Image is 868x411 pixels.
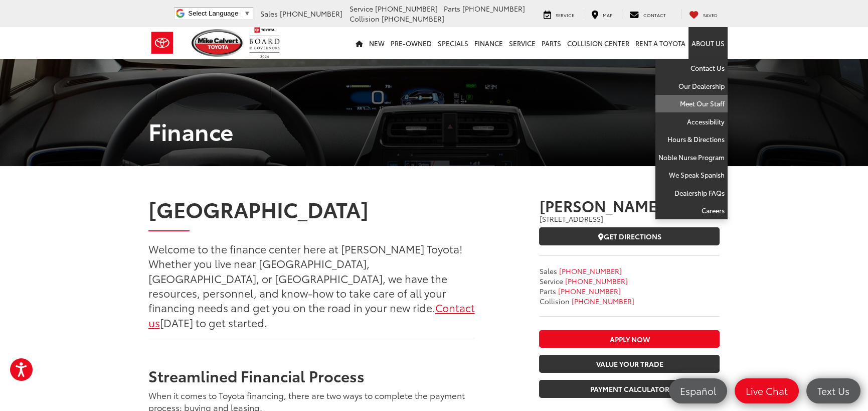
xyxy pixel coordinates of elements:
a: Home [353,27,366,59]
a: Apply Now [539,330,720,348]
a: Rent a Toyota [632,27,688,59]
span: ​ [241,10,241,17]
span: Map [603,12,612,18]
span: Collision [350,14,380,24]
h3: Streamlined Financial Process [148,367,475,384]
span: Parts [444,4,460,14]
span: Select Language [188,10,238,17]
h3: [PERSON_NAME] Toyota [539,197,720,214]
a: Accessibility [655,113,728,131]
span: [PHONE_NUMBER] [462,4,525,14]
span: [PHONE_NUMBER] [382,14,444,24]
a: Map [584,9,620,19]
span: Collision [539,296,569,306]
a: <span class='callNowClass3'>713-561-5088</span> [558,286,620,296]
a: New [366,27,388,59]
a: Parts [539,27,564,59]
img: Mike Calvert Toyota [192,29,245,57]
a: Payment Calculator [539,380,720,398]
span: Sales [260,9,278,19]
span: Sales [539,266,557,276]
a: Text Us [806,378,860,403]
span: [PHONE_NUMBER] [559,266,621,276]
a: Service [506,27,539,59]
span: [PHONE_NUMBER] [571,296,634,306]
a: <span class='callNowClass'>713-597-5313</span> [559,266,621,276]
a: About Us [688,27,728,59]
h3: [GEOGRAPHIC_DATA] [148,197,475,220]
h1: Finance [141,118,728,144]
a: Get Directions [539,227,720,245]
a: Select Language​ [188,10,250,17]
a: Collision Center [564,27,632,59]
a: Our Dealership [655,77,728,95]
span: Text Us [812,384,854,397]
a: Specials [435,27,471,59]
a: Pre-Owned [388,27,435,59]
a: Español [669,378,727,403]
span: [PHONE_NUMBER] [280,9,342,19]
span: [PHONE_NUMBER] [375,4,438,14]
a: <span class='callNowClass2'>346-577-8734</span> [565,276,627,286]
a: Noble Nurse Program [655,149,728,167]
a: Service [536,9,582,19]
a: Dealership FAQs [655,184,728,202]
a: Hours & Directions [655,130,728,149]
span: [PHONE_NUMBER] [558,286,620,296]
span: Live Chat [741,384,793,397]
span: Español [675,384,721,397]
a: Value Your Trade [539,355,720,373]
span: [PHONE_NUMBER] [565,276,627,286]
span: Contact [643,12,666,18]
a: Contact [622,9,673,19]
img: Toyota [143,27,181,59]
a: We Speak Spanish [655,166,728,184]
a: <span class='callNowClass4'>713-558-8282</span> [571,296,634,306]
a: Meet Our Staff [655,95,728,113]
a: Contact Us [655,59,728,77]
a: Live Chat [735,378,799,403]
a: Contact us [148,300,475,329]
span: Service [350,4,373,14]
span: Service [556,12,574,18]
p: Welcome to the finance center here at [PERSON_NAME] Toyota! Whether you live near [GEOGRAPHIC_DAT... [148,241,475,330]
a: Careers [655,202,728,219]
span: Parts [539,286,556,296]
address: [STREET_ADDRESS] [539,214,720,224]
a: Finance [471,27,506,59]
span: Saved [703,12,718,18]
span: ▼ [244,10,250,17]
a: My Saved Vehicles [681,9,725,19]
span: Service [539,276,563,286]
